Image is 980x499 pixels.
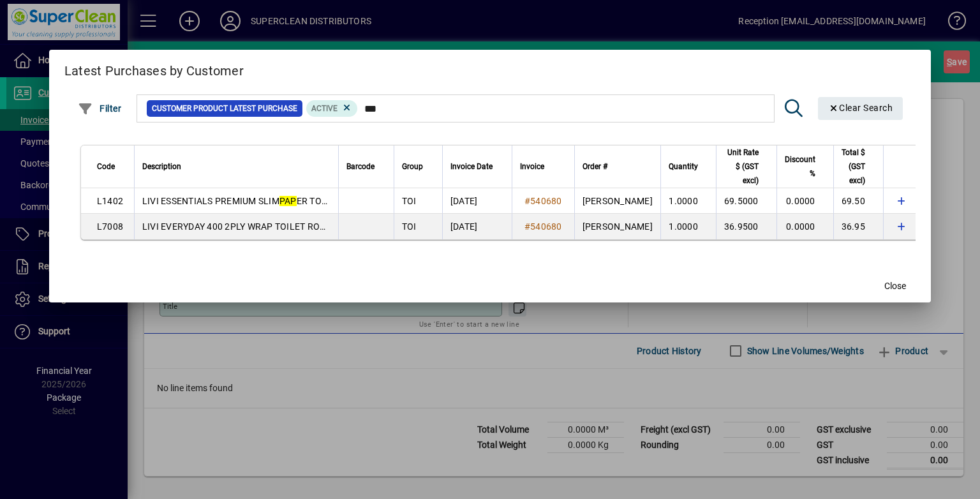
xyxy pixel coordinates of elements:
span: Discount % [785,153,815,181]
div: Order # [583,160,653,174]
span: 540680 [530,221,562,232]
span: # [524,196,530,206]
span: Order # [583,160,607,174]
span: 540680 [530,196,562,206]
span: Filter [78,103,122,114]
div: Group [402,160,434,174]
span: L1402 [97,196,123,206]
a: #540680 [520,220,567,234]
div: Discount % [785,153,827,181]
span: Close [884,279,906,293]
td: [PERSON_NAME] [574,214,660,239]
td: 0.0000 [776,188,833,214]
span: Clear Search [828,103,893,113]
span: Invoice [520,160,544,174]
button: Clear [818,97,903,120]
span: Description [142,160,181,174]
button: Close [875,274,916,297]
span: L7008 [97,221,123,232]
h2: Latest Purchases by Customer [49,50,931,87]
div: Total $ (GST excl) [842,145,877,188]
span: LIVI EVERYDAY 400 2PLY WRAP TOILET ROLLS (48) [142,221,355,232]
span: Total $ (GST excl) [842,145,865,188]
div: Unit Rate $ (GST excl) [724,145,770,188]
td: 36.9500 [716,214,776,239]
td: 0.0000 [776,214,833,239]
a: #540680 [520,194,567,208]
div: Code [97,160,126,174]
div: Invoice [520,160,567,174]
td: [DATE] [442,214,512,239]
td: 1.0000 [660,188,716,214]
td: 36.95 [833,214,883,239]
mat-chip: Product Activation Status: Active [306,100,357,117]
span: LIVI ESSENTIALS PREMIUM SLIM ER TOWELS (4000) [142,196,375,206]
span: Barcode [346,160,375,174]
td: 69.5000 [716,188,776,214]
div: Barcode [346,160,386,174]
span: # [524,221,530,232]
td: [PERSON_NAME] [574,188,660,214]
div: Invoice Date [450,160,504,174]
td: 1.0000 [660,214,716,239]
span: Quantity [669,160,698,174]
span: Customer Product Latest Purchase [152,102,297,115]
span: TOI [402,221,417,232]
span: Code [97,160,115,174]
button: Filter [75,97,125,120]
span: Invoice Date [450,160,493,174]
td: [DATE] [442,188,512,214]
span: Unit Rate $ (GST excl) [724,145,759,188]
div: Quantity [669,160,709,174]
span: TOI [402,196,417,206]
td: 69.50 [833,188,883,214]
span: Group [402,160,423,174]
div: Description [142,160,330,174]
span: Active [311,104,338,113]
